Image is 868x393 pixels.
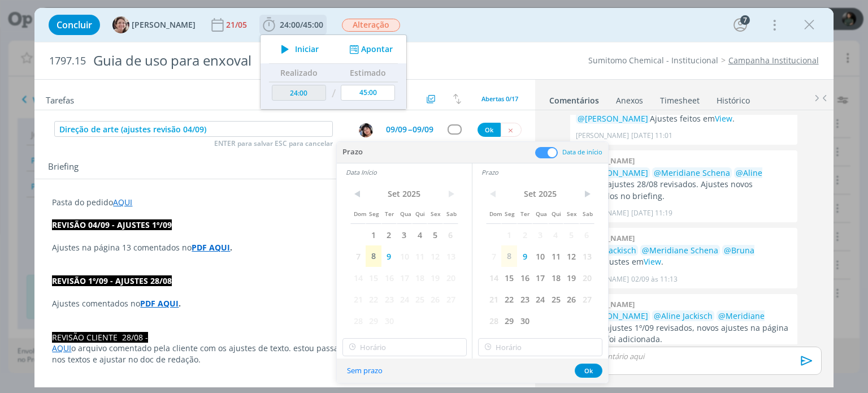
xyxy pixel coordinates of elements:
[532,245,548,267] span: 10
[350,288,366,310] span: 21
[52,275,172,286] strong: REVISÃO 1º/09 - AJUSTES 28/08
[49,15,100,35] button: Concluir
[381,267,397,288] span: 16
[728,55,819,66] a: Campanha Institucional
[179,298,181,309] strong: .
[486,288,501,310] span: 21
[501,245,517,267] span: 8
[52,298,517,309] p: Ajustes comentados no
[654,310,713,321] span: @Aline Jackisch
[350,267,366,288] span: 14
[563,288,579,310] span: 26
[517,310,532,331] span: 30
[578,167,648,178] span: @[PERSON_NAME]
[427,267,442,288] span: 19
[346,168,472,177] div: Data Início
[548,245,563,267] span: 11
[578,113,648,124] span: @[PERSON_NAME]
[486,245,501,267] span: 7
[501,267,517,288] span: 15
[358,123,374,138] button: E
[346,44,393,55] button: Apontar
[275,41,319,57] button: Iniciar
[140,298,179,309] a: PDF AQUI
[659,90,700,106] a: Timesheet
[579,224,594,245] span: 6
[52,343,517,365] p: o arquivo comentado pela cliente com os ajustes de texto. estou passando para a redação verificar...
[548,288,563,310] span: 25
[340,363,390,378] button: Sem prazo
[427,288,442,310] span: 26
[88,47,493,75] div: Guia de uso para enxoval
[548,202,563,224] span: Qui
[486,185,501,202] span: <
[501,224,517,245] span: 1
[654,167,730,178] span: @Meridiane Schena
[588,55,718,66] a: Sumitomo Chemical - Institucional
[443,185,458,202] span: >
[579,267,594,288] span: 20
[269,64,329,82] th: Realizado
[214,139,333,148] span: ENTER para salvar ESC para cancelar
[478,338,602,356] input: Horário
[427,224,442,245] span: 5
[562,148,602,156] span: Data de início
[486,202,501,224] span: Dom
[381,202,397,224] span: Ter
[579,185,594,202] span: >
[52,197,517,208] p: Pasta do pedido
[397,288,412,310] span: 24
[226,21,249,29] div: 21/05
[443,245,458,267] span: 13
[381,224,397,245] span: 2
[260,34,407,110] ul: 24:00/45:00
[478,123,501,137] button: Ok
[616,95,643,106] div: Anexos
[532,267,548,288] span: 17
[413,126,433,133] div: 09/09
[576,245,792,268] p: Ajustes em .
[644,256,661,267] a: View
[576,167,792,202] p: ajustes 28/08 revisados. Ajustes novos sinalizados no briefing.
[481,94,518,103] span: Abertas 0/17
[579,202,594,224] span: Sab
[34,8,833,387] div: dialog
[517,202,532,224] span: Ter
[350,185,366,202] span: <
[295,45,319,53] span: Iniciar
[397,202,412,224] span: Qua
[501,310,517,331] span: 29
[563,267,579,288] span: 19
[563,245,579,267] span: 12
[578,310,648,321] span: @[PERSON_NAME]
[443,288,458,310] span: 27
[576,131,629,141] p: [PERSON_NAME]
[386,126,407,133] div: 09/09
[575,364,602,378] button: Ok
[366,267,381,288] span: 15
[715,113,732,124] a: View
[381,288,397,310] span: 23
[49,55,86,67] span: 1797.15
[46,92,74,106] span: Tarefas
[486,310,501,331] span: 28
[397,267,412,288] span: 17
[366,224,381,245] span: 1
[112,16,129,33] img: A
[642,245,718,256] span: @Meridiane Schena
[486,267,501,288] span: 14
[481,168,608,177] div: Prazo
[412,288,427,310] span: 25
[731,16,749,34] button: 7
[517,245,532,267] span: 9
[412,202,427,224] span: Qui
[740,15,750,25] div: 7
[576,310,792,345] p: ajustes 1º/09 revisados, novos ajustes na página 13, que foi adicionada.
[342,146,363,158] span: Prazo
[631,131,672,141] span: [DATE] 11:01
[192,242,230,253] a: PDF AQUI
[366,288,381,310] span: 22
[280,19,300,30] span: 24:00
[443,224,458,245] span: 6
